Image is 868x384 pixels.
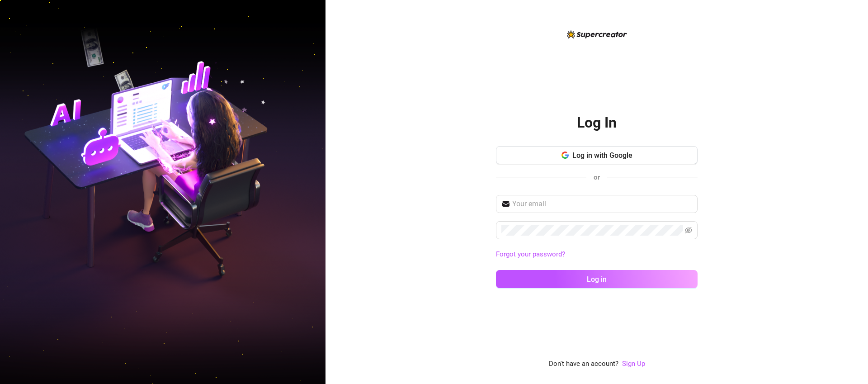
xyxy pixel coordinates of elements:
span: or [594,173,600,181]
a: Forgot your password? [496,249,698,260]
a: Sign Up [622,359,645,370]
a: Sign Up [622,360,645,368]
span: eye-invisible [685,227,692,234]
span: Log in [587,275,607,284]
input: Your email [512,199,692,209]
img: logo-BBDzfeDw.svg [567,30,627,38]
button: Log in [496,270,698,288]
a: Forgot your password? [496,250,565,258]
h2: Log In [577,114,617,132]
span: Log in with Google [572,151,632,160]
span: Don't have an account? [549,359,618,370]
button: Log in with Google [496,146,698,164]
